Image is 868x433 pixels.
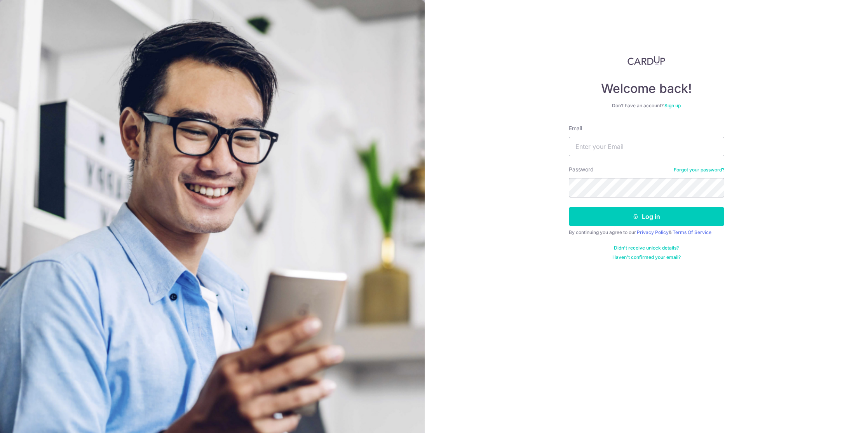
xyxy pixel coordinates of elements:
h4: Welcome back! [569,81,724,96]
div: Don’t have an account? [569,103,724,109]
button: Log in [569,207,724,226]
a: Forgot your password? [674,167,724,173]
label: Email [569,124,582,132]
a: Privacy Policy [637,229,669,235]
img: CardUp Logo [627,56,666,65]
a: Terms Of Service [673,229,711,235]
label: Password [569,166,594,173]
a: Haven't confirmed your email? [612,254,681,260]
a: Sign up [664,103,681,108]
div: By continuing you agree to our & [569,229,724,236]
input: Enter your Email [569,137,724,156]
a: Didn't receive unlock details? [614,245,679,251]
